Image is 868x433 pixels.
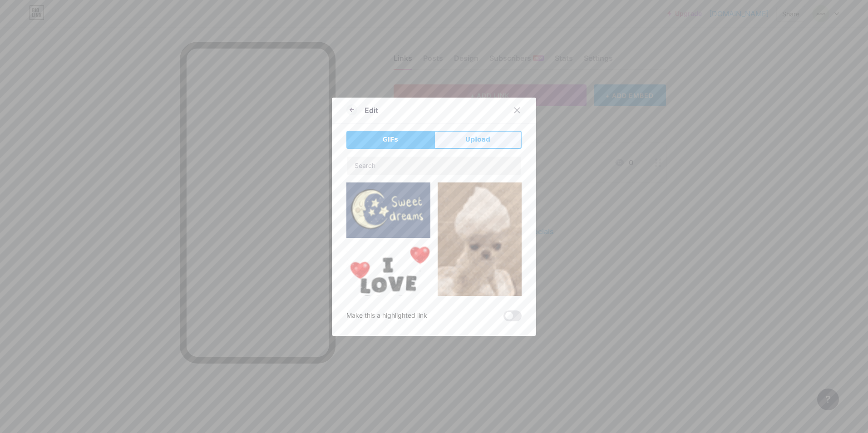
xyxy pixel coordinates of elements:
button: GIFs [346,131,434,149]
span: GIFs [382,135,398,144]
input: Search [347,157,521,175]
img: Gihpy [438,182,522,332]
img: Gihpy [346,182,430,238]
button: Upload [434,131,522,149]
span: Upload [465,135,490,144]
div: Edit [365,105,378,116]
div: Make this a highlighted link [346,310,427,321]
img: Gihpy [346,245,430,329]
